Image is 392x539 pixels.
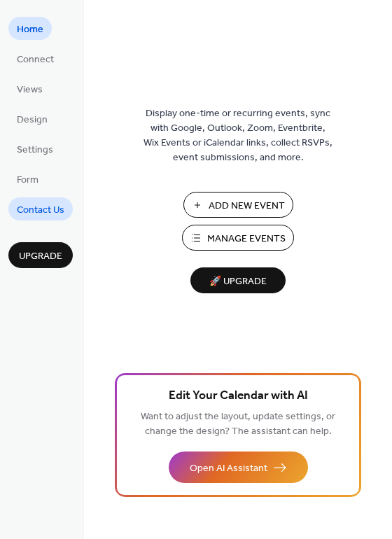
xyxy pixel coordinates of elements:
span: Design [17,113,48,127]
span: Want to adjust the layout, update settings, or change the design? The assistant can help. [141,407,335,441]
span: Home [17,22,43,37]
span: Settings [17,143,53,157]
button: 🚀 Upgrade [190,267,286,293]
button: Open AI Assistant [169,451,308,483]
span: Views [17,83,43,97]
span: 🚀 Upgrade [199,272,277,291]
a: Connect [8,47,62,70]
a: Contact Us [8,197,73,220]
button: Upgrade [8,242,73,268]
a: Design [8,107,56,130]
button: Add New Event [183,192,293,218]
span: Display one-time or recurring events, sync with Google, Outlook, Zoom, Eventbrite, Wix Events or ... [143,106,332,165]
span: Contact Us [17,203,64,218]
span: Open AI Assistant [190,461,267,476]
a: Settings [8,137,62,160]
a: Home [8,17,52,40]
span: Add New Event [209,199,285,213]
span: Edit Your Calendar with AI [169,386,308,406]
a: Form [8,167,47,190]
span: Upgrade [19,249,62,264]
span: Connect [17,52,54,67]
span: Form [17,173,38,188]
span: Manage Events [207,232,286,246]
button: Manage Events [182,225,294,251]
a: Views [8,77,51,100]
